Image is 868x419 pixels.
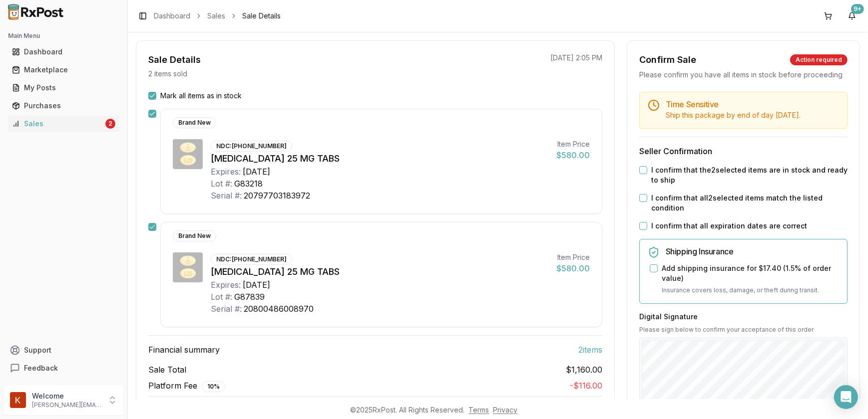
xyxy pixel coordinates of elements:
[202,381,225,392] div: 10 %
[4,44,123,60] button: Dashboard
[243,166,270,178] div: [DATE]
[148,69,187,79] p: 2 items sold
[4,98,123,114] button: Purchases
[12,101,115,111] div: Purchases
[4,359,123,377] button: Feedback
[666,100,839,108] h5: Time Sensitive
[556,262,590,274] div: $580.00
[211,166,241,178] div: Expires:
[154,11,281,21] nav: breadcrumb
[207,11,225,21] a: Sales
[211,152,548,166] div: [MEDICAL_DATA] 25 MG TABS
[173,252,203,282] img: Jardiance 25 MG TABS
[211,254,292,265] div: NDC: [PHONE_NUMBER]
[8,43,119,61] a: Dashboard
[851,4,864,14] div: 9+
[662,285,839,295] p: Insurance covers loss, damage, or theft during transit.
[556,252,590,262] div: Item Price
[244,190,310,202] div: 20797703183972
[32,391,101,401] p: Welcome
[556,139,590,149] div: Item Price
[8,79,119,97] a: My Posts
[24,363,58,373] span: Feedback
[148,364,186,376] span: Sale Total
[550,53,602,63] p: [DATE] 2:05 PM
[173,139,203,169] img: Jardiance 25 MG TABS
[211,265,548,279] div: [MEDICAL_DATA] 25 MG TABS
[211,303,242,315] div: Serial #:
[639,326,848,334] p: Please sign below to confirm your acceptance of this order
[211,190,242,202] div: Serial #:
[234,178,263,190] div: G83218
[211,178,232,190] div: Lot #:
[8,115,119,133] a: Sales2
[651,193,848,213] label: I confirm that all 2 selected items match the listed condition
[244,303,314,315] div: 20800486008970
[154,11,190,21] a: Dashboard
[242,11,281,21] span: Sale Details
[790,54,848,65] div: Action required
[844,8,860,24] button: 9+
[651,165,848,185] label: I confirm that the 2 selected items are in stock and ready to ship
[211,291,232,303] div: Lot #:
[8,32,119,40] h2: Main Menu
[211,141,292,152] div: NDC: [PHONE_NUMBER]
[639,145,848,157] h3: Seller Confirmation
[8,61,119,79] a: Marketplace
[834,385,858,409] div: Open Intercom Messenger
[12,47,115,57] div: Dashboard
[105,119,115,129] div: 2
[639,53,696,67] div: Confirm Sale
[243,279,270,291] div: [DATE]
[639,70,848,80] div: Please confirm you have all items in stock before proceeding
[10,392,26,408] img: User avatar
[4,62,123,78] button: Marketplace
[12,65,115,75] div: Marketplace
[4,116,123,132] button: Sales2
[578,344,602,356] span: 2 item s
[4,80,123,96] button: My Posts
[12,83,115,93] div: My Posts
[211,279,241,291] div: Expires:
[666,111,801,119] span: Ship this package by end of day [DATE] .
[4,341,123,359] button: Support
[173,117,216,128] div: Brand New
[32,401,101,409] p: [PERSON_NAME][EMAIL_ADDRESS][DOMAIN_NAME]
[148,344,220,356] span: Financial summary
[639,312,848,322] h3: Digital Signature
[662,263,839,283] label: Add shipping insurance for $17.40 ( 1.5 % of order value)
[556,149,590,161] div: $580.00
[8,97,119,115] a: Purchases
[173,230,216,241] div: Brand New
[4,4,68,20] img: RxPost Logo
[234,291,265,303] div: G87839
[12,119,103,129] div: Sales
[566,364,602,376] span: $1,160.00
[570,381,602,391] span: - $116.00
[493,406,518,414] a: Privacy
[651,221,807,231] label: I confirm that all expiration dates are correct
[469,406,489,414] a: Terms
[666,247,839,255] h5: Shipping Insurance
[160,91,242,101] label: Mark all items as in stock
[148,380,225,392] span: Platform Fee
[148,53,201,67] div: Sale Details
